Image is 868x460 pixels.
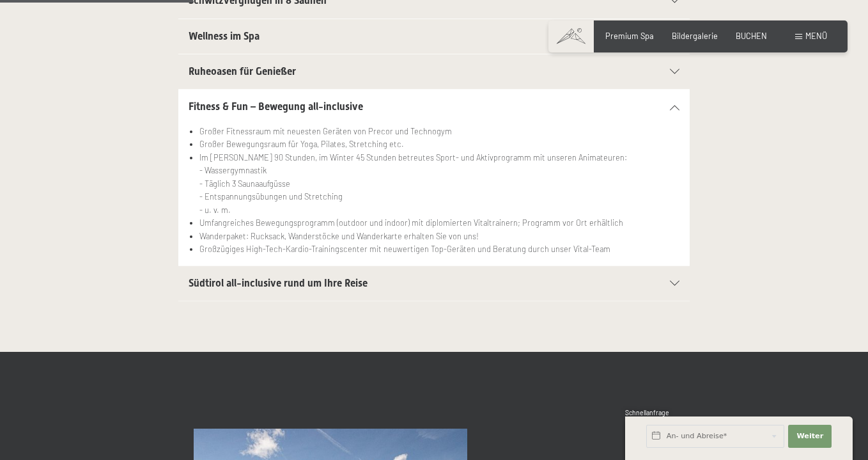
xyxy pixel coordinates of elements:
[189,277,368,289] span: Südtirol all-inclusive rund um Ihre Reise
[796,431,823,441] span: Weiter
[189,100,363,113] span: Fitness & Fun – Bewegung all-inclusive
[672,31,718,41] a: Bildergalerie
[189,30,260,42] span: Wellness im Spa
[199,242,679,255] li: Großzügiges High-Tech-Kardio-Trainingscenter mit neuwertigen Top-Geräten und Beratung durch unser...
[736,31,767,41] a: BUCHEN
[199,230,679,242] li: Wanderpaket: Rucksack, Wanderstöcke und Wanderkarte erhalten Sie von uns!
[199,125,679,138] li: Großer Fitnessraum mit neuesten Geräten von Precor und Technogym
[605,31,654,41] a: Premium Spa
[788,425,832,448] button: Weiter
[199,138,679,150] li: Großer Bewegungsraum für Yoga, Pilates, Stretching etc.
[199,151,679,216] li: Im [PERSON_NAME] 90 Stunden, im Winter 45 Stunden betreutes Sport- und Aktivprogramm mit unseren ...
[199,216,679,229] li: Umfangreiches Bewegungsprogramm (outdoor und indoor) mit diplomierten Vitaltrainern; Programm vor...
[625,409,669,416] span: Schnellanfrage
[805,31,827,41] span: Menü
[189,65,296,77] span: Ruheoasen für Genießer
